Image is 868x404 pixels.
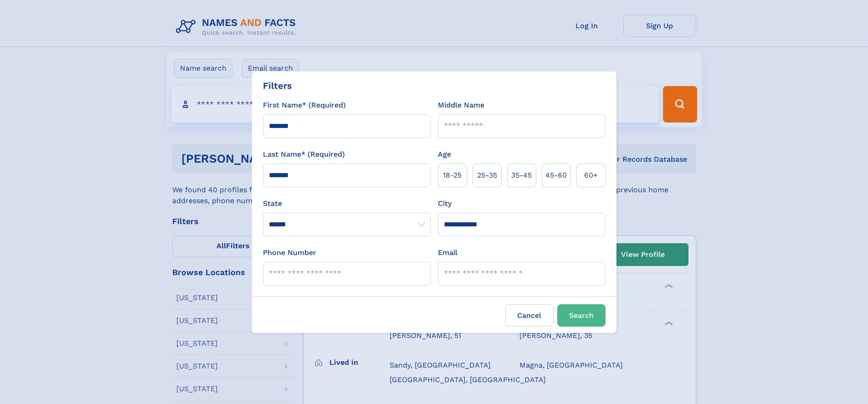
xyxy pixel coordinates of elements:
[511,170,532,181] span: 35‑45
[584,170,598,181] span: 60+
[438,100,484,111] label: Middle Name
[443,170,462,181] span: 18‑25
[438,149,451,160] label: Age
[263,149,345,160] label: Last Name* (Required)
[263,79,292,92] div: Filters
[438,247,457,258] label: Email
[263,198,431,209] label: State
[505,304,554,327] label: Cancel
[557,304,606,327] button: Search
[263,100,346,111] label: First Name* (Required)
[477,170,497,181] span: 25‑35
[545,170,567,181] span: 45‑60
[263,247,316,258] label: Phone Number
[438,198,452,209] label: City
